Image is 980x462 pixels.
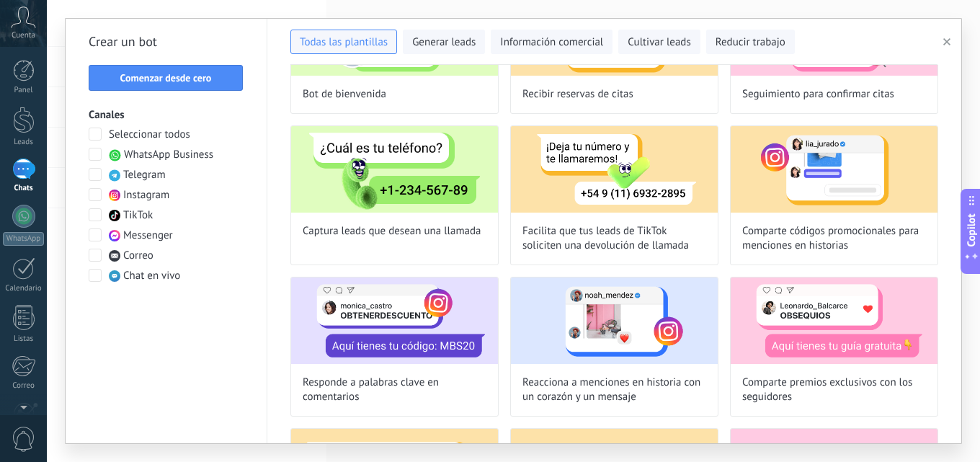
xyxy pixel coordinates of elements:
button: Generar leads [403,30,485,54]
img: Comparte códigos promocionales para menciones en historias [731,126,937,213]
span: Comparte premios exclusivos con los seguidores [742,376,926,404]
span: Telegram [123,168,166,182]
span: Comenzar desde cero [120,73,212,83]
span: Chat en vivo [123,269,180,283]
img: Reacciona a menciones en historia con un corazón y un mensaje [511,277,718,364]
button: Comenzar desde cero [89,65,243,91]
div: WhatsApp [3,232,44,246]
span: WhatsApp Business [124,148,213,162]
span: Todas las plantillas [300,35,388,50]
button: Cultivar leads [618,30,700,54]
span: Captura leads que desean una llamada [303,224,481,239]
span: Generar leads [412,35,476,50]
span: Messenger [123,228,173,243]
span: Comparte códigos promocionales para menciones en historias [742,224,926,253]
div: Chats [3,184,45,193]
span: Seleccionar todos [109,128,190,142]
span: Copilot [964,213,979,246]
span: Facilita que tus leads de TikTok soliciten una devolución de llamada [522,224,706,253]
div: Calendario [3,284,45,293]
span: TikTok [123,208,153,223]
img: Comparte premios exclusivos con los seguidores [731,277,937,364]
button: Reducir trabajo [706,30,795,54]
img: Facilita que tus leads de TikTok soliciten una devolución de llamada [511,126,718,213]
img: Responde a palabras clave en comentarios [291,277,498,364]
span: Recibir reservas de citas [522,87,633,102]
span: Reacciona a menciones en historia con un corazón y un mensaje [522,376,706,404]
span: Correo [123,249,153,263]
span: Seguimiento para confirmar citas [742,87,894,102]
div: Leads [3,138,45,147]
span: Cultivar leads [628,35,690,50]
span: Información comercial [500,35,603,50]
button: Todas las plantillas [290,30,397,54]
span: Responde a palabras clave en comentarios [303,376,486,404]
h3: Canales [89,108,244,122]
h2: Crear un bot [89,30,244,53]
div: Correo [3,381,45,391]
span: Reducir trabajo [716,35,785,50]
button: Información comercial [491,30,612,54]
div: Listas [3,334,45,344]
span: Bot de bienvenida [303,87,386,102]
div: Panel [3,86,45,95]
img: Captura leads que desean una llamada [291,126,498,213]
span: Cuenta [12,31,35,40]
span: Instagram [123,188,169,203]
